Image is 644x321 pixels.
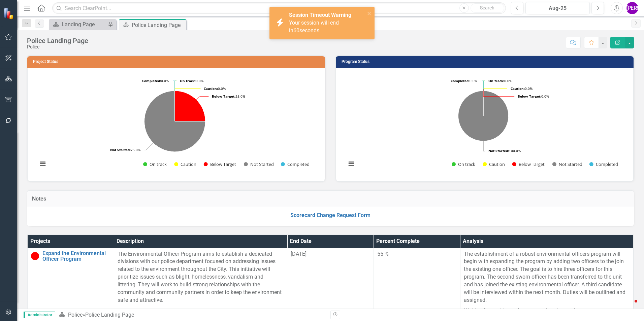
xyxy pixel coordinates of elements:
tspan: Caution: [204,86,218,91]
a: Expand the Environmental Officer Program [42,250,110,262]
button: Show On track [143,161,167,167]
button: View chart menu, Chart [347,159,356,169]
button: Show On track [452,161,475,167]
text: 0.0% [518,94,549,99]
span: 60 [293,27,299,34]
div: Chart. Highcharts interactive chart. [34,73,318,174]
img: Below Target [31,252,39,260]
text: Not Started [559,161,582,167]
button: Search [471,3,504,13]
tspan: Completed: [451,78,470,83]
a: Scorecard Change Request Form [290,212,371,218]
a: Landing Page [51,20,106,29]
div: Chart. Highcharts interactive chart. [343,73,626,174]
input: Search ClearPoint... [52,2,506,14]
div: Police Landing Page [27,37,88,44]
a: Police [68,312,83,318]
span: Administrator [24,312,55,318]
div: Police Landing Page [85,312,134,318]
button: Show Completed [589,161,618,167]
text: 0.0% [142,78,169,83]
button: Aug-25 [525,2,590,14]
h3: Program Status [342,60,630,64]
button: Show Caution [483,161,505,167]
tspan: Not Started: [488,148,509,153]
text: 75.0% [110,147,140,152]
text: 100.0% [488,148,521,153]
div: Police Landing Page [132,21,185,29]
tspan: Completed: [142,78,161,83]
button: Show Below Target [512,161,545,167]
path: Not Started, 4. [458,91,509,141]
tspan: On track: [488,78,504,83]
tspan: Below Target: [212,94,235,99]
svg: Interactive chart [343,73,624,174]
button: Show Not Started [552,161,582,167]
button: Show Caution [174,161,196,167]
div: Landing Page [62,20,106,29]
button: Show Completed [281,161,310,167]
div: Aug-25 [528,4,587,12]
p: The establishment of a robust environmental officers program will begin with expanding the progra... [464,250,630,306]
span: [DATE] [291,251,307,257]
button: close [367,9,372,17]
tspan: On track: [180,78,196,83]
text: 0.0% [488,78,512,83]
button: Show Below Target [204,161,236,167]
span: Your session will end in seconds. [289,20,339,34]
path: Below Target, 1. [175,91,205,121]
tspan: Below Target: [518,94,541,99]
p: Waiting for position to be approved and posted. [464,306,630,316]
text: 25.0% [212,94,245,99]
div: » [59,311,325,319]
button: View chart menu, Chart [38,159,47,169]
text: 0.0% [180,78,203,83]
img: ClearPoint Strategy [3,8,15,20]
text: 0.0% [204,86,226,91]
h3: Notes [32,196,629,202]
text: 0.0% [451,78,477,83]
tspan: Not Started: [110,147,131,152]
text: Not Started [250,161,274,167]
path: Not Started, 3. [144,91,205,152]
button: [PERSON_NAME] [626,2,638,14]
svg: Interactive chart [34,73,315,174]
iframe: Intercom live chat [621,298,637,314]
text: 0.0% [511,86,533,91]
strong: Session Timeout Warning [289,12,351,18]
div: 55 % [377,250,457,258]
h3: Project Status [33,60,322,64]
span: Search [480,5,494,10]
button: Show Not Started [244,161,273,167]
tspan: Caution: [511,86,525,91]
p: The Environmental Officer Program aims to establish a dedicated divisions with our police departm... [118,250,284,304]
div: Police [27,44,88,49]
